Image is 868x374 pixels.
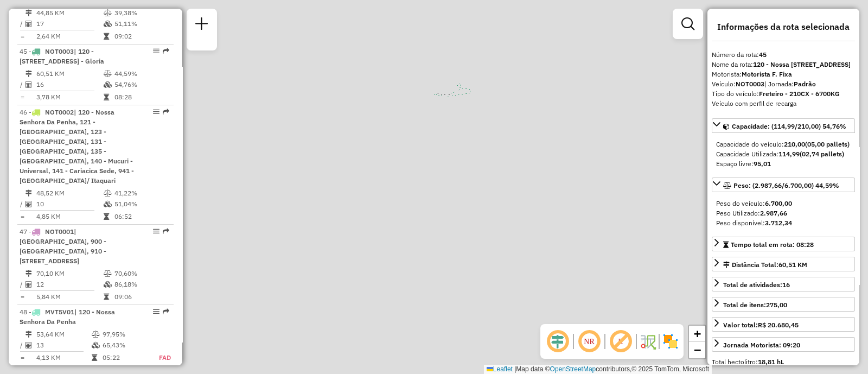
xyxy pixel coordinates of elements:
a: Capacidade: (114,99/210,00) 54,76% [712,118,855,133]
div: Capacidade: (114,99/210,00) 54,76% [712,135,855,173]
td: = [20,92,25,103]
a: OpenStreetMap [550,365,596,373]
span: − [694,343,701,357]
i: Distância Total [25,270,32,277]
span: | Jornada: [764,80,816,88]
td: 06:52 [114,211,169,222]
a: Valor total:R$ 20.680,45 [712,317,855,332]
i: Distância Total [25,71,32,77]
div: Motorista: [712,69,855,79]
i: Total de Atividades [25,342,32,348]
td: 5,84 KM [36,291,103,302]
i: % de utilização do peso [104,270,112,277]
strong: 95,01 [754,160,771,168]
td: 48,52 KM [36,188,103,199]
a: Tempo total em rota: 08:28 [712,237,855,251]
td: 51,11% [114,18,169,29]
strong: Freteiro - 210CX - 6700KG [759,90,840,98]
span: Exibir rótulo [608,328,634,354]
td: 4,13 KM [36,352,91,363]
td: 39,38% [114,8,169,18]
i: Tempo total em rota [104,213,109,220]
a: Zoom out [689,342,705,358]
td: 53,64 KM [36,329,91,340]
div: Distância Total: [723,260,807,270]
span: NOT0001 [45,227,74,236]
strong: R$ 20.680,45 [758,321,799,329]
h4: Informações da rota selecionada [712,22,855,32]
em: Opções [153,308,159,315]
em: Rota exportada [163,109,169,115]
strong: NOT0003 [736,80,764,88]
td: / [20,79,25,90]
div: Capacidade Utilizada: [716,149,851,159]
strong: 120 - Nossa [STREET_ADDRESS] [753,60,851,68]
a: Distância Total:60,51 KM [712,257,855,271]
td: 60,51 KM [36,68,103,79]
td: = [20,31,25,42]
i: % de utilização da cubagem [104,81,112,88]
strong: 210,00 [784,140,805,148]
i: Total de Atividades [25,201,32,207]
span: Ocultar NR [576,328,602,354]
div: Número da rota: [712,50,855,60]
strong: 2.987,66 [760,209,787,217]
span: Capacidade: (114,99/210,00) 54,76% [732,122,846,130]
td: 09:06 [114,291,169,302]
div: Veículo: [712,79,855,89]
td: 2,64 KM [36,31,103,42]
a: Total de itens:275,00 [712,297,855,312]
td: 65,43% [102,340,147,351]
td: 54,76% [114,79,169,90]
td: 3,78 KM [36,92,103,103]
div: Jornada Motorista: 09:20 [723,340,800,350]
td: = [20,291,25,302]
strong: (05,00 pallets) [805,140,850,148]
i: Distância Total [25,10,32,16]
img: Exibir/Ocultar setores [662,333,679,350]
span: Peso: (2.987,66/6.700,00) 44,59% [733,181,839,189]
i: % de utilização do peso [104,10,112,16]
a: Peso: (2.987,66/6.700,00) 44,59% [712,178,855,192]
div: Capacidade do veículo: [716,140,851,149]
div: Veículo com perfil de recarga [712,99,855,109]
div: Total hectolitro: [712,357,855,367]
td: 10 [36,199,103,210]
div: Tipo do veículo: [712,89,855,99]
a: Leaflet [487,365,513,373]
span: Peso do veículo: [716,199,792,207]
span: 48 - [20,308,115,326]
span: 45 - [20,47,104,65]
i: % de utilização da cubagem [92,342,100,348]
strong: (02,74 pallets) [800,150,844,158]
strong: 275,00 [766,301,787,309]
div: Peso: (2.987,66/6.700,00) 44,59% [712,194,855,232]
i: Tempo total em rota [104,33,109,40]
span: Ocultar deslocamento [545,328,571,354]
strong: 18,81 hL [758,358,784,366]
td: 16 [36,79,103,90]
a: Zoom in [689,326,705,342]
img: Fluxo de ruas [639,333,656,350]
td: 51,04% [114,199,169,210]
div: Valor total: [723,320,799,330]
i: % de utilização do peso [104,190,112,196]
td: = [20,352,25,363]
span: + [694,327,701,340]
span: 60,51 KM [778,261,807,269]
td: 05:22 [102,352,147,363]
span: MVT5V01 [45,308,74,316]
td: 44,59% [114,68,169,79]
span: 47 - [20,227,106,265]
div: Total de itens: [723,300,787,310]
td: 13 [36,340,91,351]
i: Tempo total em rota [92,354,97,361]
em: Opções [153,228,159,234]
span: Total de atividades: [723,281,790,289]
a: Nova sessão e pesquisa [191,13,213,37]
td: 86,18% [114,279,169,290]
strong: 45 [759,50,767,59]
em: Rota exportada [163,308,169,315]
i: % de utilização do peso [104,71,112,77]
td: / [20,199,25,210]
